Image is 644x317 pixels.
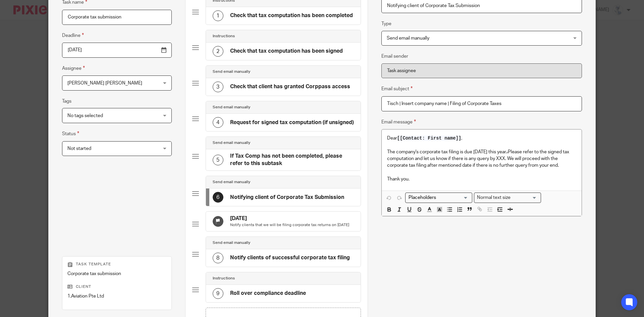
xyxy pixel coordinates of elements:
[213,117,223,128] div: 4
[213,140,250,146] h4: Send email manually
[397,136,461,141] span: [[Contact: First name]]
[62,32,84,39] label: Deadline
[62,98,71,105] label: Tags
[62,130,79,138] label: Status
[213,69,250,74] h4: Send email manually
[67,113,103,118] span: No tags selected
[67,284,166,289] p: Client
[405,193,472,203] div: Search for option
[230,12,353,19] h4: Check that tax computation has been completed
[213,82,223,92] div: 3
[387,135,576,142] p: Dear ,
[381,118,416,126] label: Email message
[67,81,142,86] span: [PERSON_NAME] [PERSON_NAME]
[405,193,472,203] div: Placeholders
[474,193,541,203] div: Search for option
[230,222,349,228] p: Notify clients that we will be filing corporate tax returns on [DATE]
[230,290,306,297] h4: Roll over compliance deadline
[387,36,429,41] span: Send email manually
[213,10,223,21] div: 1
[230,215,349,222] h4: [DATE]
[213,179,250,185] h4: Send email manually
[213,276,235,281] h4: Instructions
[406,194,468,201] input: Search for option
[381,20,391,27] label: Type
[67,146,91,151] span: Not started
[67,270,166,277] p: Corporate tax submission
[381,96,582,111] input: Subject
[381,85,413,93] label: Email subject
[507,150,508,154] s: .
[62,43,172,58] input: Pick a date
[387,149,576,169] p: The company's corporate tax filing is due [DATE] this year. Please refer to the signed tax comput...
[230,194,344,201] h4: Notifying client of Corporate Tax Submission
[230,254,350,261] h4: Notify clients of successful corporate tax filing
[62,10,172,25] input: Task name
[230,153,354,167] h4: If Tax Comp has not been completed, please refer to this subtask
[213,240,250,246] h4: Send email manually
[381,53,408,60] label: Email sender
[213,155,223,165] div: 5
[67,262,166,267] p: Task template
[476,194,512,201] span: Normal text size
[387,176,576,182] p: Thank you.
[67,293,166,300] p: 1.Aviation Pte Ltd
[230,48,343,55] h4: Check that tax computation has been signed
[213,288,223,299] div: 9
[213,34,235,39] h4: Instructions
[230,83,350,90] h4: Check that client has granted Corppass access
[213,105,250,110] h4: Send email manually
[213,192,223,203] div: 6
[230,119,354,126] h4: Request for signed tax computation (if unsigned)
[474,193,541,203] div: Text styles
[62,64,85,72] label: Assignee
[213,253,223,263] div: 8
[213,46,223,57] div: 2
[513,194,537,201] input: Search for option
